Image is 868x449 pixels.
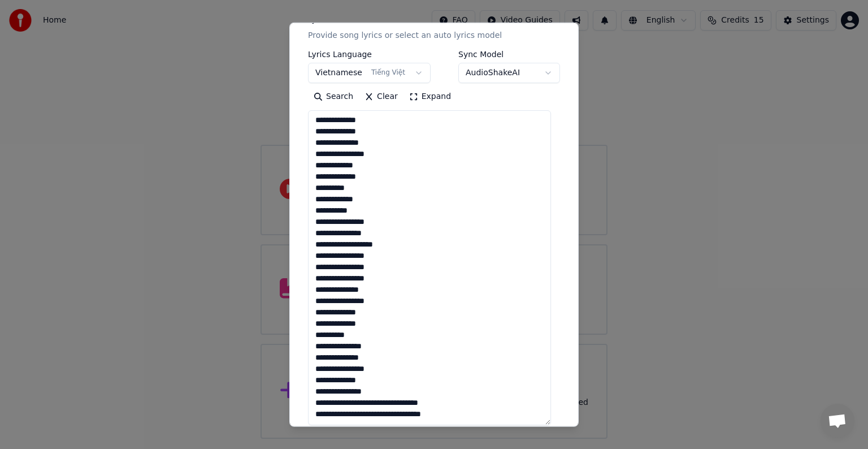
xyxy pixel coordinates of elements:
label: Sync Model [458,50,560,58]
button: Clear [359,88,403,106]
p: Provide song lyrics or select an auto lyrics model [308,30,502,41]
label: Lyrics Language [308,50,431,58]
button: LyricsProvide song lyrics or select an auto lyrics model [308,5,560,50]
button: Search [308,88,359,106]
div: LyricsProvide song lyrics or select an auto lyrics model [308,50,560,434]
button: Expand [403,88,457,106]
